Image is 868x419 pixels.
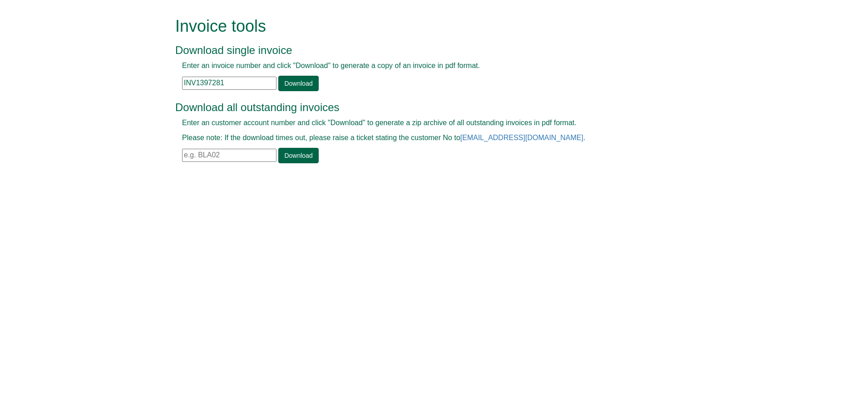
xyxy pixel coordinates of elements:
h1: Invoice tools [175,17,672,35]
a: [EMAIL_ADDRESS][DOMAIN_NAME] [460,134,583,141]
a: Download [278,76,318,91]
a: Download [278,148,318,163]
h3: Download all outstanding invoices [175,102,672,113]
input: e.g. INV1234 [182,77,276,90]
p: Please note: If the download times out, please raise a ticket stating the customer No to . [182,133,666,143]
p: Enter an customer account number and click "Download" to generate a zip archive of all outstandin... [182,118,666,128]
h3: Download single invoice [175,44,672,56]
p: Enter an invoice number and click "Download" to generate a copy of an invoice in pdf format. [182,61,666,71]
input: e.g. BLA02 [182,149,276,162]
